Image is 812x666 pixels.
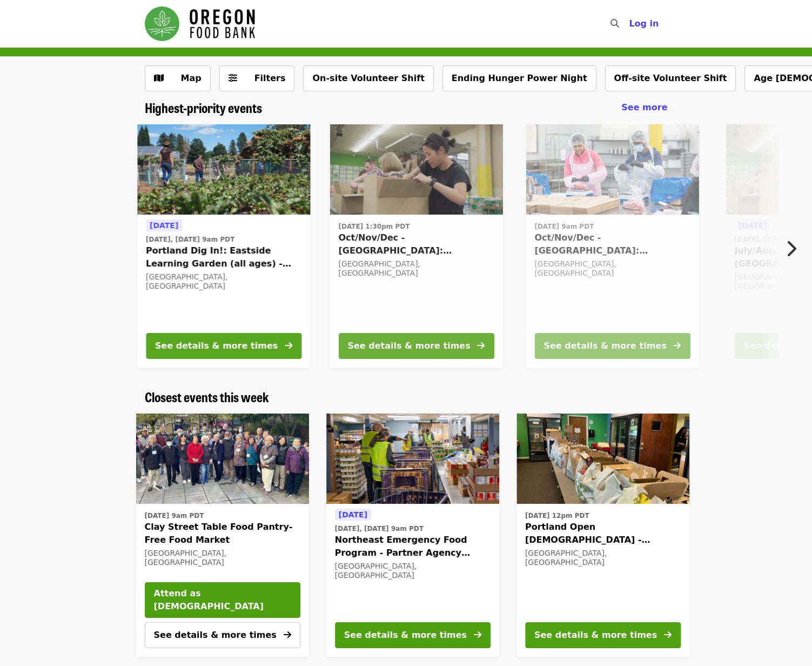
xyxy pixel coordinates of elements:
input: Search [626,11,634,37]
span: Portland Open [DEMOGRAPHIC_DATA] - Partner Agency Support (16+) [525,521,681,547]
span: Oct/Nov/Dec - [GEOGRAPHIC_DATA]: Repack/Sort (age [DEMOGRAPHIC_DATA]+) [534,231,690,257]
i: arrow-right icon [474,630,481,640]
div: See details & more times [347,339,470,352]
a: See details for "Oct/Nov/Dec - Portland: Repack/Sort (age 8+)" [330,124,502,368]
a: See more [621,101,667,114]
time: [DATE] 9am PDT [145,511,204,521]
span: See details & more times [154,630,277,640]
button: Filters (0 selected) [219,65,295,91]
button: Next item [776,234,812,264]
i: search icon [610,18,619,29]
a: See details for "Portland Dig In!: Eastside Learning Garden (all ages) - Aug/Sept/Oct" [137,124,310,368]
i: sliders-h icon [229,73,237,83]
button: See details & more times [525,622,681,648]
img: Oct/Nov/Dec - Beaverton: Repack/Sort (age 10+) organized by Oregon Food Bank [526,124,699,215]
span: Map [181,73,202,83]
button: See details & more times [145,622,300,648]
button: On-site Volunteer Shift [303,65,433,91]
button: Show map view [145,65,211,91]
span: Portland Dig In!: Eastside Learning Garden (all ages) - Aug/Sept/Oct [146,244,301,270]
i: arrow-right icon [664,630,672,640]
time: [DATE] 1:30pm PDT [338,222,410,231]
i: arrow-right icon [477,341,485,351]
time: [DATE] 9am PDT [534,222,594,231]
a: Clay Street Table Food Pantry- Free Food Market [136,414,309,504]
button: Off-site Volunteer Shift [605,65,736,91]
i: map icon [154,73,164,83]
a: See details for "Clay Street Table Food Pantry- Free Food Market" [145,508,300,569]
button: Attend as [DEMOGRAPHIC_DATA] [145,582,300,618]
span: [DATE] [339,510,367,519]
span: Oct/Nov/Dec - [GEOGRAPHIC_DATA]: Repack/Sort (age [DEMOGRAPHIC_DATA]+) [338,231,494,257]
span: [DATE] [739,221,767,230]
div: [GEOGRAPHIC_DATA], [GEOGRAPHIC_DATA] [534,259,690,278]
i: chevron-right icon [786,238,796,259]
a: Closest events this week [145,389,269,405]
div: [GEOGRAPHIC_DATA], [GEOGRAPHIC_DATA] [335,562,491,580]
span: Highest-priority events [145,98,262,117]
span: Filters [254,73,286,83]
img: Oct/Nov/Dec - Portland: Repack/Sort (age 8+) organized by Oregon Food Bank [330,124,502,215]
a: See details for "Portland Open Bible - Partner Agency Support (16+)" [516,414,689,657]
div: [GEOGRAPHIC_DATA], [GEOGRAPHIC_DATA] [146,272,301,291]
span: Clay Street Table Food Pantry- Free Food Market [145,521,300,547]
time: [DATE], [DATE] 9am PDT [335,524,424,534]
button: See details & more times [146,333,301,359]
span: Attend as [DEMOGRAPHIC_DATA] [154,587,291,613]
time: [DATE], [DATE] 9am PDT [146,235,234,244]
i: arrow-right icon [285,341,292,351]
div: [GEOGRAPHIC_DATA], [GEOGRAPHIC_DATA] [338,259,494,278]
button: See details & more times [338,333,494,359]
span: See more [621,102,667,112]
button: Log in [620,13,667,35]
img: Portland Dig In!: Eastside Learning Garden (all ages) - Aug/Sept/Oct organized by Oregon Food Bank [137,124,310,215]
img: Oregon Food Bank - Home [145,6,255,41]
button: See details & more times [335,622,491,648]
div: See details & more times [155,339,278,352]
a: See details for "Oct/Nov/Dec - Beaverton: Repack/Sort (age 10+)" [526,124,699,368]
i: arrow-right icon [673,341,681,351]
span: Closest events this week [145,387,269,406]
div: See details & more times [534,629,657,642]
i: arrow-right icon [284,630,291,640]
button: Ending Hunger Power Night [442,65,596,91]
span: Northeast Emergency Food Program - Partner Agency Support [335,534,491,560]
time: [DATE] 12pm PDT [525,511,589,521]
div: [GEOGRAPHIC_DATA], [GEOGRAPHIC_DATA] [145,549,300,567]
div: See details & more times [344,629,467,642]
button: See details & more times [534,333,690,359]
span: Log in [629,18,659,29]
div: Highest-priority events [136,100,676,116]
a: Highest-priority events [145,100,262,116]
span: [DATE] [150,221,178,230]
img: Portland Open Bible - Partner Agency Support (16+) organized by Oregon Food Bank [516,414,689,504]
img: Clay Street Table Food Pantry- Free Food Market organized by Oregon Food Bank [136,414,309,504]
a: See details for "Northeast Emergency Food Program - Partner Agency Support" [326,414,499,657]
div: See details & more times [543,339,666,352]
img: Northeast Emergency Food Program - Partner Agency Support organized by Oregon Food Bank [326,414,499,504]
div: [GEOGRAPHIC_DATA], [GEOGRAPHIC_DATA] [525,549,681,567]
div: Closest events this week [136,389,676,405]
